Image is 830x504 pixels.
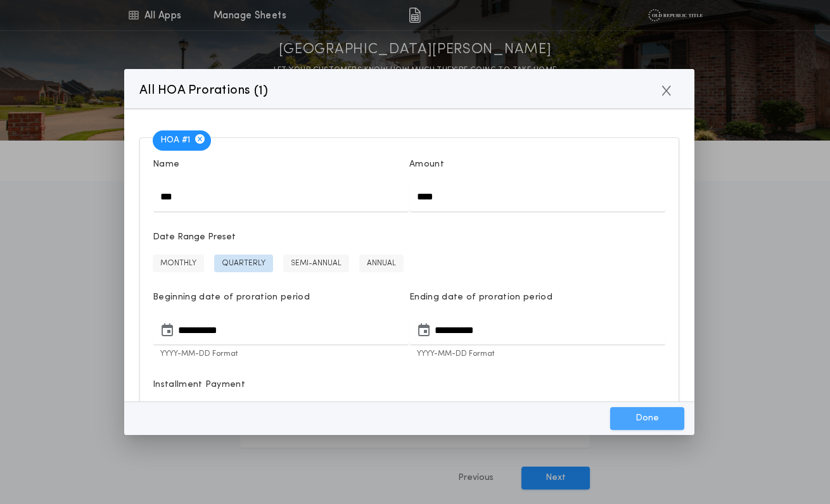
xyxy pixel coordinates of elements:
span: 1 [259,85,263,98]
button: ANNUAL [359,255,404,272]
p: Ending date of proration period [409,291,666,304]
p: All HOA Prorations ( ) [139,80,269,101]
span: HOA # 1 [153,130,211,151]
p: Beginning date of proration period [153,291,409,304]
p: YYYY-MM-DD Format [153,348,409,360]
input: Amount [409,181,666,211]
p: YYYY-MM-DD Format [409,348,666,360]
p: Installment Payment [153,379,245,391]
button: MONTHLY [153,255,204,272]
p: Name [153,158,179,171]
button: SEMI-ANNUAL [283,255,349,272]
p: Amount [409,158,444,171]
span: Date Range Preset [153,230,666,244]
button: QUARTERLY [214,255,273,272]
input: Name [153,181,409,211]
button: Done [610,407,684,430]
